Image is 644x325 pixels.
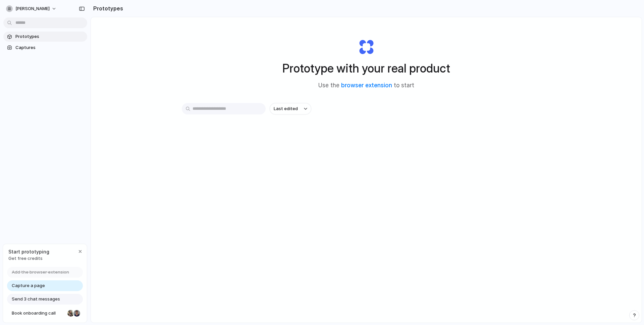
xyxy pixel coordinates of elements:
[91,4,123,12] h2: Prototypes
[12,310,65,317] span: Book onboarding call
[318,81,414,90] span: Use the to start
[3,3,60,14] button: [PERSON_NAME]
[15,5,50,12] span: [PERSON_NAME]
[15,44,85,51] span: Captures
[3,43,87,53] a: Captures
[12,296,60,303] span: Send 3 chat messages
[8,248,49,255] span: Start prototyping
[274,105,298,112] span: Last edited
[12,282,45,289] span: Capture a page
[12,269,69,276] span: Add the browser extension
[8,255,49,262] span: Get free credits
[67,309,75,317] div: Nicole Kubica
[3,32,87,42] a: Prototypes
[7,308,83,319] a: Book onboarding call
[341,82,392,89] a: browser extension
[73,309,81,317] div: Christian Iacullo
[15,33,85,40] span: Prototypes
[282,59,450,77] h1: Prototype with your real product
[270,103,311,114] button: Last edited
